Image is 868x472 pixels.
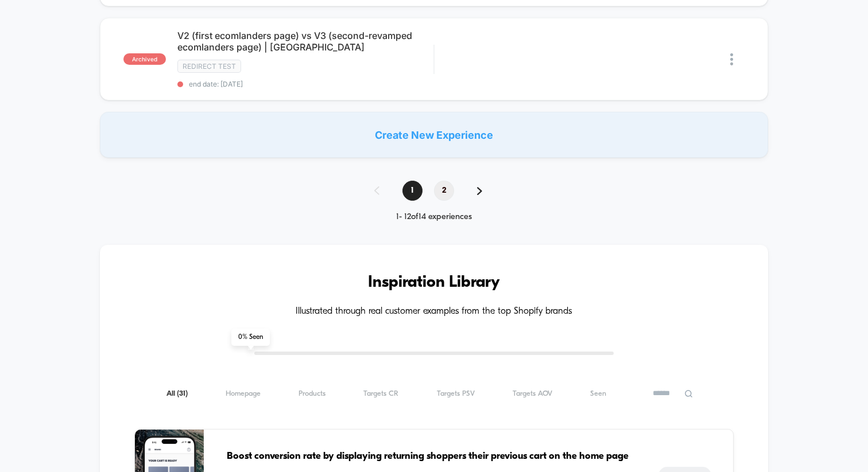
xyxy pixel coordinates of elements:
span: 0 % Seen [231,329,270,346]
span: Seen [590,389,606,398]
h3: Inspiration Library [134,274,734,292]
span: end date: [DATE] [177,80,433,88]
div: 1 - 12 of 14 experiences [363,212,505,222]
span: Boost conversion rate by displaying returning shoppers their previous cart on the home page [227,449,635,464]
div: Create New Experience [100,112,768,158]
span: Redirect Test [177,60,241,73]
span: 2 [434,181,454,201]
span: V2 (first ecomlanders page) vs V3 (second-revamped ecomlanders page) | [GEOGRAPHIC_DATA] [177,30,433,53]
span: Targets CR [363,389,398,398]
span: All [166,389,188,398]
img: close [730,53,733,65]
span: archived [123,53,166,65]
h4: Illustrated through real customer examples from the top Shopify brands [134,306,734,317]
span: Targets PSV [437,389,475,398]
span: Targets AOV [513,389,552,398]
img: pagination forward [477,187,482,195]
span: Products [299,389,325,398]
span: Homepage [226,389,261,398]
span: ( 31 ) [177,390,188,397]
span: 1 [402,181,423,201]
